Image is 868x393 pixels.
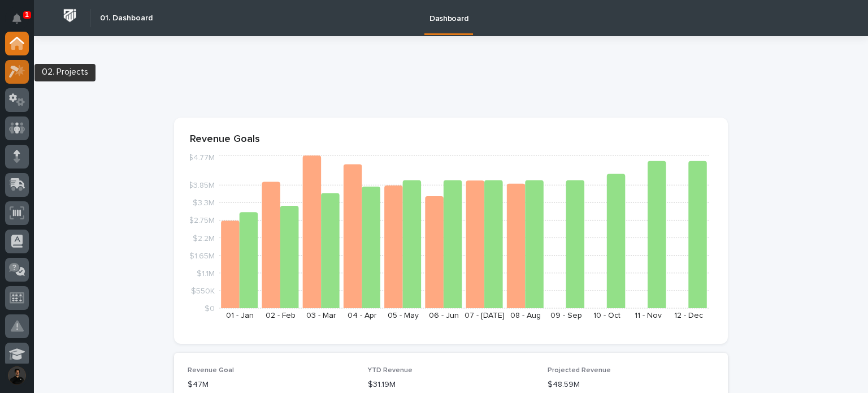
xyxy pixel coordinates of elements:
[368,367,413,374] span: YTD Revenue
[266,312,296,319] text: 02 - Feb
[193,234,215,242] tspan: $2.2M
[465,312,505,319] text: 07 - [DATE]
[348,312,377,319] text: 04 - Apr
[5,364,29,387] button: users-avatar
[674,312,703,319] text: 12 - Dec
[59,5,80,26] img: Workspace Logo
[25,11,29,19] p: 1
[190,133,712,146] p: Revenue Goals
[388,312,419,319] text: 05 - May
[510,312,541,319] text: 08 - Aug
[226,312,254,319] text: 01 - Jan
[548,379,714,391] p: $48.59M
[14,14,29,32] div: Notifications1
[205,305,215,313] tspan: $0
[429,312,459,319] text: 06 - Jun
[197,269,215,277] tspan: $1.1M
[188,182,215,189] tspan: $3.85M
[593,312,620,319] text: 10 - Oct
[5,7,29,31] button: Notifications
[550,312,582,319] text: 09 - Sep
[635,312,662,319] text: 11 - Nov
[193,199,215,207] tspan: $3.3M
[188,154,215,162] tspan: $4.77M
[100,14,153,23] h2: 01. Dashboard
[306,312,336,319] text: 03 - Mar
[548,367,611,374] span: Projected Revenue
[188,379,354,391] p: $47M
[189,252,215,260] tspan: $1.65M
[188,367,234,374] span: Revenue Goal
[368,379,535,391] p: $31.19M
[191,287,215,295] tspan: $550K
[189,217,215,224] tspan: $2.75M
